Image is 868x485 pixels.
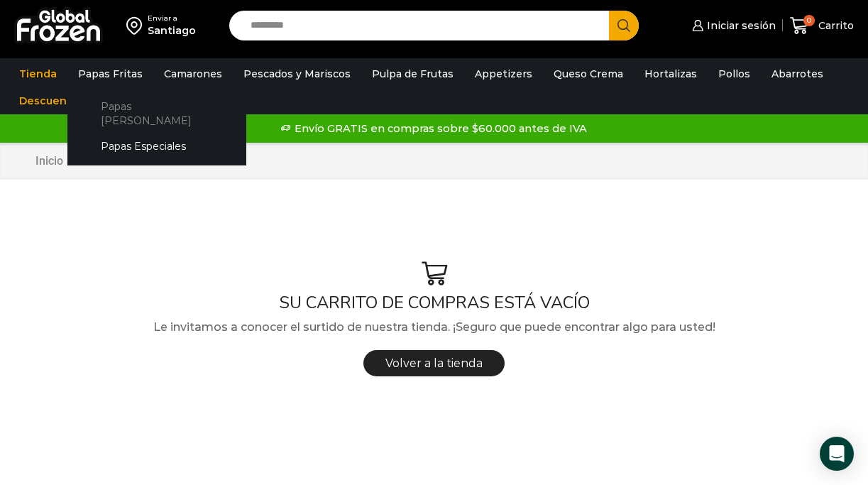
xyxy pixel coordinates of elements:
[703,18,776,33] span: Iniciar sesión
[803,15,815,26] span: 0
[820,437,854,471] div: Open Intercom Messenger
[82,133,232,160] a: Papas Especiales
[365,60,461,87] a: Pulpa de Frutas
[688,11,775,40] a: Iniciar sesión
[71,60,150,87] a: Papas Fritas
[468,60,539,87] a: Appetizers
[12,87,92,114] a: Descuentos
[25,318,843,337] p: Le invitamos a conocer el surtido de nuestra tienda. ¡Seguro que puede encontrar algo para usted!
[157,60,229,87] a: Camarones
[236,60,358,87] a: Pescados y Mariscos
[12,60,64,87] a: Tienda
[764,60,830,87] a: Abarrotes
[815,18,854,33] span: Carrito
[363,350,505,376] a: Volver a la tienda
[79,154,100,168] span: Cart
[711,60,757,87] a: Pollos
[126,13,148,38] img: address-field-icon.svg
[82,93,232,133] a: Papas [PERSON_NAME]
[25,293,843,313] h1: SU CARRITO DE COMPRAS ESTÁ VACÍO
[790,9,854,43] a: 0 Carrito
[35,153,64,170] a: Inicio
[546,60,630,87] a: Queso Crema
[148,23,196,38] div: Santiago
[148,13,196,23] div: Enviar a
[637,60,704,87] a: Hortalizas
[385,356,483,370] span: Volver a la tienda
[609,11,639,40] button: Search button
